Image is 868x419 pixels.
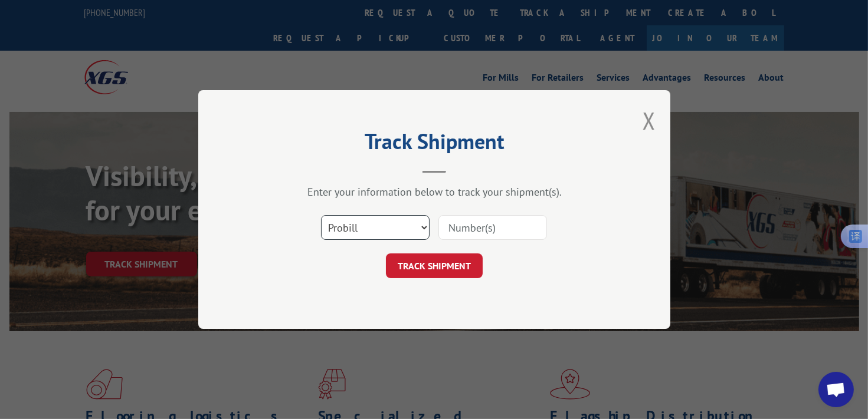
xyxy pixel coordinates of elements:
[438,215,547,240] input: Number(s)
[643,105,656,136] button: Close modal
[818,372,854,407] div: Open chat
[257,185,611,199] div: Enter your information below to track your shipment(s).
[257,133,611,156] h2: Track Shipment
[386,253,483,278] button: TRACK SHIPMENT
